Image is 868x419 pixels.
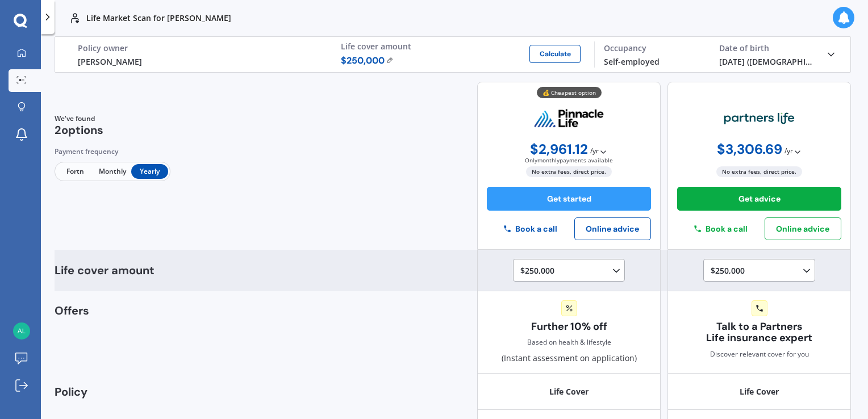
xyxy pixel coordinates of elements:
[341,54,394,68] span: $ 250,000
[533,108,604,128] img: pinnacle.webp
[13,322,30,340] img: e7769be63234c40f95c900c5918b92e2
[710,349,809,360] span: Discover relevant cover for you
[677,187,841,211] button: Get advice
[719,56,816,68] div: [DATE] ([DEMOGRAPHIC_DATA].)
[530,141,588,157] span: $ 2,961.12
[716,166,802,177] span: No extra fees, direct price.
[487,220,574,238] button: Book a call
[520,264,622,278] div: $250,000
[94,164,131,179] span: Monthly
[57,164,94,179] span: Fortn
[527,337,611,348] div: Based on health & lifestyle
[386,57,394,64] img: Edit
[574,217,651,240] button: Online advice
[55,250,178,291] div: Life cover amount
[487,187,651,211] button: Get started
[531,321,607,333] span: Further 10% off
[341,41,586,52] div: Life cover amount
[68,11,82,25] img: life.f720d6a2d7cdcd3ad642.svg
[55,146,170,157] div: Payment frequency
[55,305,178,374] div: Offers
[604,43,701,53] div: Occupancy
[131,164,168,179] span: Yearly
[765,217,841,240] button: Online advice
[717,141,782,157] span: $ 3,306.69
[477,374,661,410] div: Life Cover
[711,264,812,278] div: $250,000
[529,45,581,63] button: Calculate
[78,43,323,53] div: Policy owner
[78,56,323,68] div: [PERSON_NAME]
[724,112,795,125] img: partners-life.webp
[677,321,841,345] span: Talk to a Partners Life insurance expert
[719,43,816,53] div: Date of birth
[55,374,178,410] div: Policy
[677,220,765,238] button: Book a call
[784,145,793,157] span: / yr
[537,87,602,98] div: 💰 Cheapest option
[525,157,613,164] span: Only monthly payments available
[502,300,637,364] div: (Instant assessment on application)
[55,123,103,137] span: 2 options
[526,166,612,177] span: No extra fees, direct price.
[55,114,103,124] span: We've found
[590,145,599,157] span: / yr
[667,374,851,410] div: Life Cover
[604,56,701,68] div: Self-employed
[86,12,231,24] p: Life Market Scan for [PERSON_NAME]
